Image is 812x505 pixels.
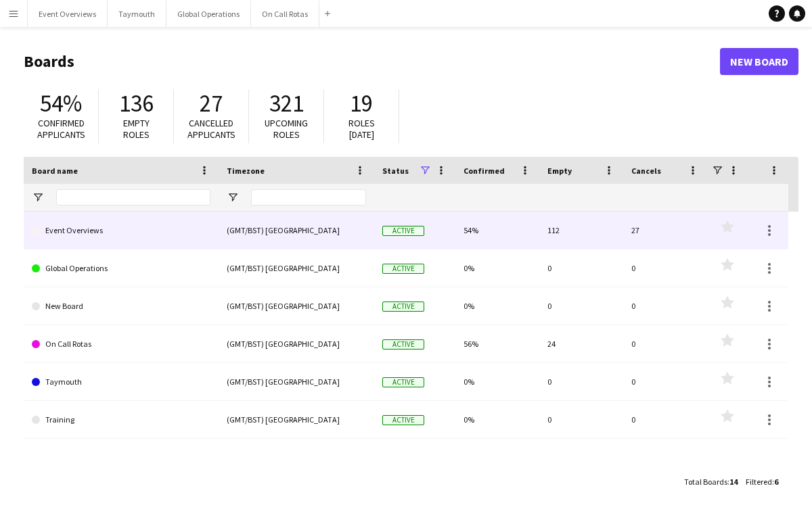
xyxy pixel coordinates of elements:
[24,51,720,72] h1: Boards
[720,48,798,75] a: New Board
[382,415,424,425] span: Active
[623,363,707,400] div: 0
[623,212,707,249] div: 27
[187,117,235,141] span: Cancelled applicants
[539,287,623,324] div: 0
[623,401,707,438] div: 0
[219,363,374,400] div: (GMT/BST) [GEOGRAPHIC_DATA]
[219,401,374,438] div: (GMT/BST) [GEOGRAPHIC_DATA]
[219,249,374,287] div: (GMT/BST) [GEOGRAPHIC_DATA]
[265,117,308,141] span: Upcoming roles
[32,363,210,401] a: Taymouth
[746,468,778,495] div: :
[32,325,210,363] a: On Call Rotas
[382,302,424,312] span: Active
[200,89,223,118] span: 27
[348,117,375,141] span: Roles [DATE]
[455,401,539,438] div: 0%
[32,401,210,439] a: Training
[227,191,239,203] button: Open Filter Menu
[219,212,374,249] div: (GMT/BST) [GEOGRAPHIC_DATA]
[251,189,366,206] input: Timezone Filter Input
[684,477,727,487] span: Total Boards
[123,117,150,141] span: Empty roles
[32,166,78,176] span: Board name
[32,287,210,325] a: New Board
[382,377,424,387] span: Active
[455,287,539,324] div: 0%
[32,249,210,287] a: Global Operations
[56,189,210,206] input: Board name Filter Input
[382,339,424,350] span: Active
[455,212,539,249] div: 54%
[382,264,424,274] span: Active
[539,363,623,400] div: 0
[219,287,374,324] div: (GMT/BST) [GEOGRAPHIC_DATA]
[28,1,108,27] button: Event Overviews
[32,191,44,203] button: Open Filter Menu
[623,249,707,287] div: 0
[166,1,251,27] button: Global Operations
[455,249,539,287] div: 0%
[37,117,85,141] span: Confirmed applicants
[269,89,304,118] span: 321
[774,477,778,487] span: 6
[539,249,623,287] div: 0
[455,363,539,400] div: 0%
[108,1,166,27] button: Taymouth
[382,166,409,176] span: Status
[547,166,572,176] span: Empty
[684,468,738,495] div: :
[40,89,82,118] span: 54%
[539,212,623,249] div: 112
[623,287,707,324] div: 0
[539,325,623,362] div: 24
[251,1,319,27] button: On Call Rotas
[631,166,661,176] span: Cancels
[623,325,707,362] div: 0
[119,89,154,118] span: 136
[219,325,374,362] div: (GMT/BST) [GEOGRAPHIC_DATA]
[539,401,623,438] div: 0
[350,89,373,118] span: 19
[729,477,738,487] span: 14
[382,226,424,236] span: Active
[227,166,265,176] span: Timezone
[464,166,505,176] span: Confirmed
[746,477,772,487] span: Filtered
[455,325,539,362] div: 56%
[32,212,210,249] a: Event Overviews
